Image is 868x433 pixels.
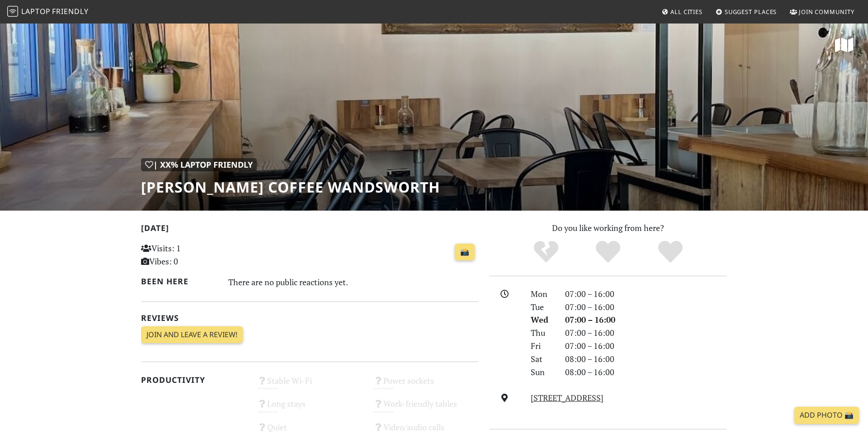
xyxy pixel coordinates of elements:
[725,8,777,16] span: Suggest Places
[7,4,89,20] a: LaptopFriendly LaptopFriendly
[560,366,732,379] div: 08:00 – 16:00
[560,353,732,366] div: 08:00 – 16:00
[141,326,243,344] a: Join and leave a review!
[525,301,560,314] div: Tue
[799,8,854,16] span: Join Community
[531,392,604,403] a: [STREET_ADDRESS]
[560,326,732,339] div: 07:00 – 16:00
[141,277,217,286] h2: Been here
[525,339,560,353] div: Fri
[525,313,560,326] div: Wed
[560,301,732,314] div: 07:00 – 16:00
[560,313,732,326] div: 07:00 – 16:00
[141,242,246,268] p: Visits: 1 Vibes: 0
[577,240,639,264] div: Yes
[141,223,478,236] h2: [DATE]
[21,6,51,16] span: Laptop
[52,6,88,16] span: Friendly
[455,244,475,261] a: 📸
[525,326,560,339] div: Thu
[525,366,560,379] div: Sun
[141,375,246,385] h2: Productivity
[141,158,257,171] div: | XX% Laptop Friendly
[7,6,18,17] img: LaptopFriendly
[786,4,858,20] a: Join Community
[525,353,560,366] div: Sat
[794,407,859,424] a: Add Photo 📸
[525,287,560,301] div: Mon
[515,240,577,264] div: No
[712,4,781,20] a: Suggest Places
[252,373,368,396] div: Stable Wi-Fi
[368,373,484,396] div: Power sockets
[560,287,732,301] div: 07:00 – 16:00
[252,396,368,419] div: Long stays
[368,396,484,419] div: Work-friendly tables
[670,8,703,16] span: All Cities
[658,4,706,20] a: All Cities
[639,240,702,264] div: Definitely!
[560,339,732,353] div: 07:00 – 16:00
[141,179,440,196] h1: [PERSON_NAME] Coffee Wandsworth
[141,313,478,323] h2: Reviews
[228,275,479,289] div: There are no public reactions yet.
[489,221,727,235] p: Do you like working from here?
